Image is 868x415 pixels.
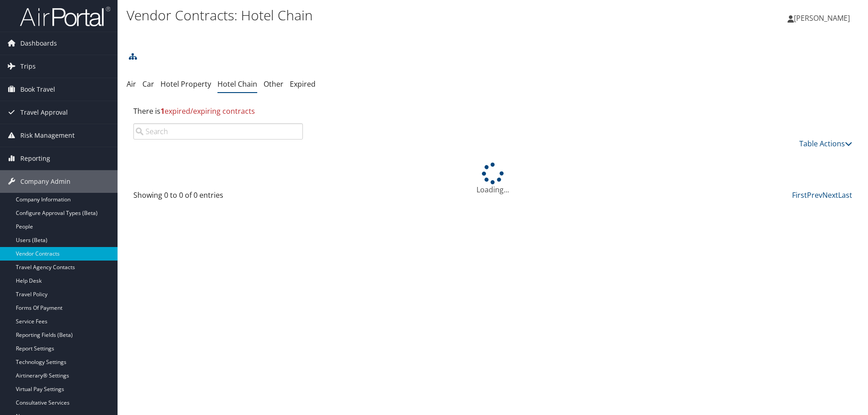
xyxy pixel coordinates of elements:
[290,79,316,89] a: Expired
[127,163,859,195] div: Loading...
[142,79,154,89] a: Car
[264,79,283,89] a: Other
[127,6,615,25] h1: Vendor Contracts: Hotel Chain
[799,139,852,149] a: Table Actions
[822,190,838,200] a: Next
[807,190,822,200] a: Prev
[127,79,136,89] a: Air
[20,124,75,147] span: Risk Management
[133,123,303,140] input: Search
[20,101,68,124] span: Travel Approval
[788,5,859,32] a: [PERSON_NAME]
[20,55,36,78] span: Trips
[20,6,110,27] img: airportal-logo.png
[217,79,257,89] a: Hotel Chain
[20,78,55,101] span: Book Travel
[20,170,71,193] span: Company Admin
[792,190,807,200] a: First
[20,32,57,55] span: Dashboards
[133,190,303,205] div: Showing 0 to 0 of 0 entries
[794,13,850,23] span: [PERSON_NAME]
[127,99,859,123] div: There is
[20,147,50,170] span: Reporting
[160,106,165,116] strong: 1
[838,190,852,200] a: Last
[160,106,255,116] span: expired/expiring contracts
[160,79,211,89] a: Hotel Property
